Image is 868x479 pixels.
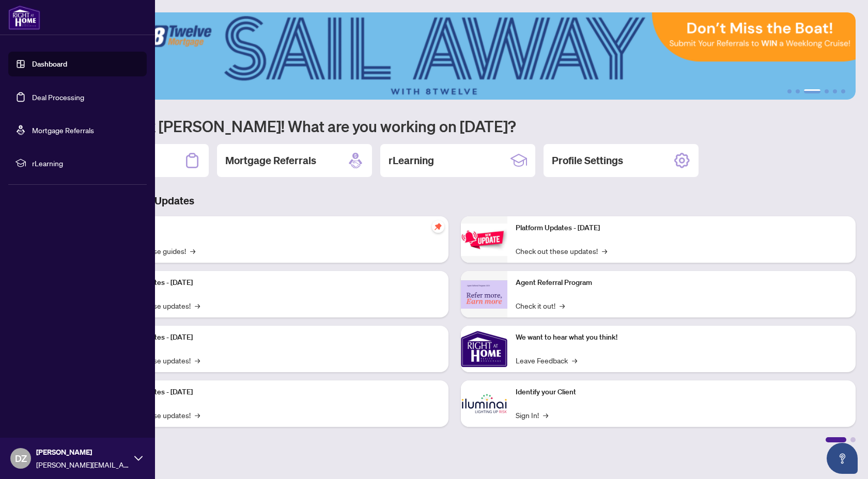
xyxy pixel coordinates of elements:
[516,222,847,234] p: Platform Updates - [DATE]
[36,446,129,458] span: [PERSON_NAME]
[109,387,440,398] p: Platform Updates - [DATE]
[827,443,858,474] button: Open asap
[796,89,800,93] button: 2
[190,245,195,257] span: →
[804,89,820,93] button: 3
[461,223,507,256] img: Platform Updates - June 23, 2025
[841,89,845,93] button: 6
[833,89,837,93] button: 5
[32,157,139,169] span: rLearning
[516,277,847,289] p: Agent Referral Program
[516,332,847,343] p: We want to hear what you think!
[36,459,129,470] span: [PERSON_NAME][EMAIL_ADDRESS][DOMAIN_NAME]
[602,245,607,257] span: →
[32,59,67,69] a: Dashboard
[516,300,565,311] a: Check it out!→
[109,277,440,289] p: Platform Updates - [DATE]
[54,194,856,208] h3: Brokerage & Industry Updates
[552,153,623,168] h2: Profile Settings
[461,280,507,309] img: Agent Referral Program
[195,409,200,421] span: →
[109,222,440,234] p: Self-Help
[825,89,829,93] button: 4
[32,92,84,102] a: Deal Processing
[572,355,577,366] span: →
[109,332,440,343] p: Platform Updates - [DATE]
[516,245,607,257] a: Check out these updates!→
[195,355,200,366] span: →
[461,326,507,372] img: We want to hear what you think!
[195,300,200,311] span: →
[54,116,856,136] h1: Welcome back [PERSON_NAME]! What are you working on [DATE]?
[560,300,565,311] span: →
[516,409,548,421] a: Sign In!→
[54,12,856,100] img: Slide 2
[432,220,444,233] span: pushpin
[32,125,94,135] a: Mortgage Referrals
[225,153,316,168] h2: Mortgage Referrals
[543,409,548,421] span: →
[787,89,792,93] button: 1
[8,5,40,30] img: logo
[15,451,27,466] span: DZ
[516,355,577,366] a: Leave Feedback→
[516,387,847,398] p: Identify your Client
[461,380,507,427] img: Identify your Client
[389,153,434,168] h2: rLearning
